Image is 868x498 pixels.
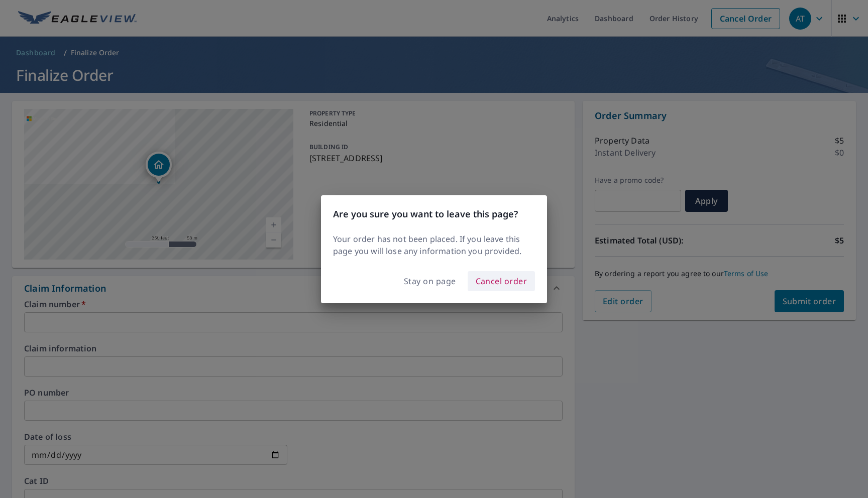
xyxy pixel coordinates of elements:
[476,274,527,288] span: Cancel order
[468,271,535,291] button: Cancel order
[333,207,535,221] h3: Are you sure you want to leave this page?
[333,233,535,257] p: Your order has not been placed. If you leave this page you will lose any information you provided.
[404,274,456,288] span: Stay on page
[396,272,464,291] button: Stay on page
